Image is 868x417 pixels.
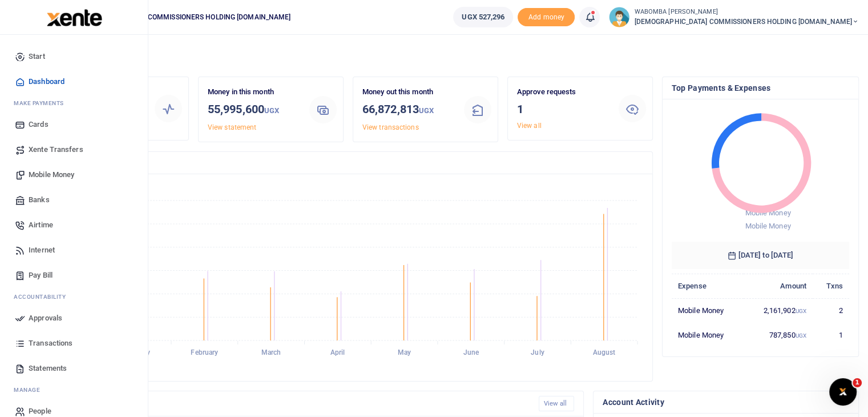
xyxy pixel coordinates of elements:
span: Banks [29,194,50,206]
li: Ac [9,288,139,306]
span: People [29,406,51,417]
a: Xente Transfers [9,137,139,162]
span: Cards [29,119,49,130]
a: Add money [518,12,575,21]
td: 2,161,902 [744,298,813,323]
small: UGX [264,106,279,115]
h3: 66,872,813 [362,101,455,119]
small: WABOMBA [PERSON_NAME] [634,7,859,17]
a: Cards [9,112,139,137]
small: UGX [796,308,806,314]
tspan: January [126,348,151,356]
td: 1 [813,323,849,347]
td: 2 [813,298,849,323]
p: Money out this month [362,86,455,98]
h4: Top Payments & Expenses [672,82,849,94]
span: Airtime [29,219,53,231]
th: Expense [672,274,744,298]
a: View transactions [362,123,419,131]
td: 787,850 [744,323,813,347]
small: UGX [796,332,806,339]
span: ake Payments [19,99,64,107]
li: M [9,94,139,112]
h6: [DATE] to [DATE] [672,242,849,269]
span: Mobile Money [29,169,74,181]
a: Mobile Money [9,162,139,187]
tspan: May [398,348,411,356]
h3: 1 [517,101,609,118]
h4: Recent Transactions [53,398,530,410]
h3: 55,995,600 [208,101,300,119]
a: Start [9,44,139,69]
img: profile-user [609,7,629,27]
span: Internet [29,244,55,256]
tspan: April [330,348,345,356]
li: Wallet ballance [449,7,518,27]
li: Toup your wallet [518,8,575,27]
span: Mobile Money [745,222,790,230]
span: Transactions [29,338,72,349]
span: [DEMOGRAPHIC_DATA] COMMISSIONERS HOLDING [DOMAIN_NAME] [634,17,859,27]
span: 1 [853,378,862,387]
a: View all [517,122,542,130]
td: Mobile Money [672,298,744,323]
h4: Account Activity [603,396,849,408]
span: Start [29,51,45,62]
a: profile-user WABOMBA [PERSON_NAME] [DEMOGRAPHIC_DATA] COMMISSIONERS HOLDING [DOMAIN_NAME] [609,7,859,27]
a: logo-small logo-large logo-large [46,13,102,21]
a: View all [539,396,575,411]
a: Banks [9,187,139,212]
a: UGX 527,296 [453,7,513,27]
a: Pay Bill [9,263,139,288]
a: Statements [9,356,139,381]
span: Mobile Money [745,209,790,217]
tspan: June [463,348,479,356]
a: Internet [9,238,139,263]
iframe: Intercom live chat [829,378,857,406]
th: Amount [744,274,813,298]
span: Add money [518,8,575,27]
li: M [9,381,139,399]
tspan: March [261,348,281,356]
h4: Transactions Overview [53,157,643,169]
small: UGX [419,106,434,115]
td: Mobile Money [672,323,744,347]
tspan: February [191,348,218,356]
span: countability [22,292,66,301]
a: Approvals [9,306,139,331]
p: Money in this month [208,86,300,98]
a: Airtime [9,212,139,238]
span: Approvals [29,312,62,324]
span: Xente Transfers [29,144,83,155]
span: Statements [29,363,67,374]
span: Dashboard [29,76,64,87]
p: Approve requests [517,86,609,98]
th: Txns [813,274,849,298]
span: anage [19,386,41,394]
a: Dashboard [9,69,139,94]
tspan: August [593,348,616,356]
tspan: July [531,348,544,356]
a: View statement [208,123,256,131]
img: logo-large [47,9,102,26]
span: Pay Bill [29,270,53,281]
span: [DEMOGRAPHIC_DATA] COMMISSIONERS HOLDING [DOMAIN_NAME] [68,12,295,22]
span: UGX 527,296 [462,11,504,23]
a: Transactions [9,331,139,356]
h4: Hello WABOMBA [43,49,859,62]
